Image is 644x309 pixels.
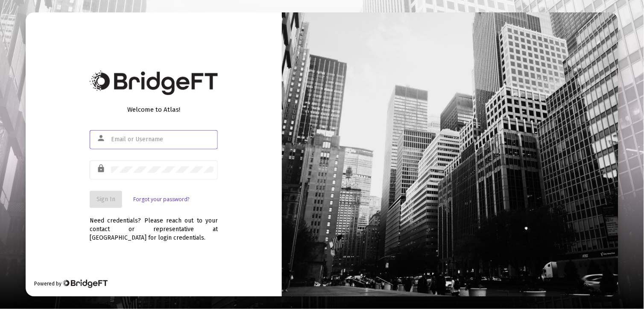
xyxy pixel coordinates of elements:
mat-icon: lock [97,163,107,174]
div: Powered by [34,279,107,288]
div: Need credentials? Please reach out to your contact or representative at [GEOGRAPHIC_DATA] for log... [90,208,218,242]
mat-icon: person [97,133,107,143]
img: Bridge Financial Technology Logo [62,279,107,288]
button: Sign In [90,191,122,208]
span: Sign In [97,196,115,203]
div: Welcome to Atlas! [90,105,218,114]
img: Bridge Financial Technology Logo [90,71,218,95]
a: Forgot your password? [133,195,190,204]
input: Email or Username [111,136,214,143]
